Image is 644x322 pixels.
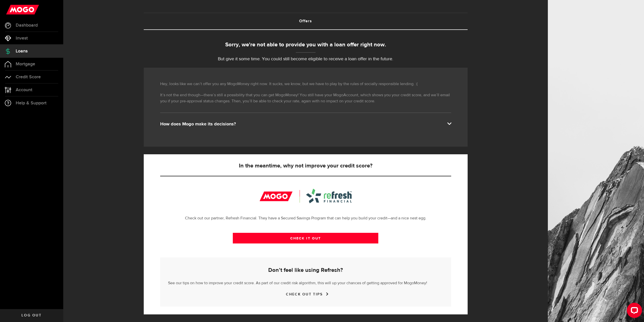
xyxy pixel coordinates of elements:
h5: In the meantime, why not improve your credit score? [160,163,451,169]
a: Offers [144,13,468,29]
p: Hey, looks like we can’t offer you any MogoMoney right now. It sucks, we know, but we have to pla... [160,81,451,87]
span: Loans [16,49,28,53]
span: Account [16,88,32,92]
span: Mortgage [16,62,35,66]
a: CHECK OUT TIPS [286,292,325,296]
iframe: LiveChat chat widget [623,301,644,322]
span: Invest [16,36,28,41]
span: Help & Support [16,101,47,105]
span: Dashboard [16,23,38,28]
h5: Don’t feel like using Refresh? [168,267,443,273]
span: Log out [22,314,41,317]
div: How does Mogo make its decisions? [160,121,451,127]
p: See our tips on how to improve your credit score. As part of our credit risk algorithm, this will... [168,279,443,286]
ul: Tabs Navigation [144,13,468,30]
div: Sorry, we're not able to provide you with a loan offer right now. [144,41,468,49]
p: But give it some time. You could still become eligible to receive a loan offer in the future. [144,56,468,63]
p: It’s not the end though—there’s still a possibility that you can get MogoMoney! You still have yo... [160,92,451,104]
p: Check out our partner, Refresh Financial. They have a Secured Savings Program that can help you b... [160,215,451,221]
a: CHECK IT OUT [233,233,378,243]
span: Credit Score [16,75,41,79]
